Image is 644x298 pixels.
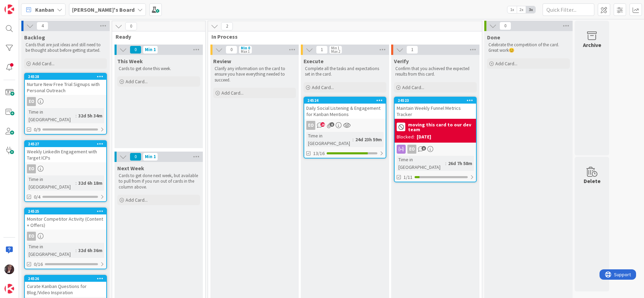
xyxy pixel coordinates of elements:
[312,84,334,90] span: Add Card...
[27,232,36,241] div: EO
[306,132,353,147] div: Time in [GEOGRAPHIC_DATA]
[395,145,476,154] div: EO
[76,112,77,119] span: :
[517,6,526,13] span: 2x
[76,179,77,187] span: :
[145,48,156,51] div: Min 1
[487,34,500,41] span: Done
[25,276,106,297] div: 24526Curate Kanban Questions for Blog/Video Inspiration
[27,175,76,191] div: Time in [GEOGRAPHIC_DATA]
[76,247,77,254] span: :
[499,22,511,30] span: 0
[354,136,384,143] div: 24d 23h 59m
[213,58,231,65] span: Review
[417,133,431,141] div: [DATE]
[407,145,416,154] div: EO
[316,46,328,54] span: 1
[211,33,473,40] span: In Process
[304,121,386,130] div: EO
[145,155,156,158] div: Min 1
[28,74,106,79] div: 24528
[27,97,36,106] div: EO
[77,247,104,254] div: 32d 6h 36m
[126,78,148,85] span: Add Card...
[404,174,413,181] span: 1/11
[330,122,334,127] span: 8
[25,208,106,230] div: 24525Monitor Competitor Activity (Content + Offers)
[119,173,199,190] p: Cards to get done next week, but available to pull from if you run out of cards in the column above.
[27,243,76,258] div: Time in [GEOGRAPHIC_DATA]
[25,74,106,95] div: 24528Nurture New Free Trial Signups with Personal Outreach
[24,34,45,41] span: Backlog
[446,160,474,167] div: 26d 7h 58m
[583,41,601,49] div: Archive
[117,165,144,172] span: Next Week
[394,58,409,65] span: Verify
[543,3,594,16] input: Quick Filter...
[27,108,76,123] div: Time in [GEOGRAPHIC_DATA]
[34,261,43,268] span: 0/16
[72,6,135,13] b: [PERSON_NAME]'s Board
[25,164,106,173] div: EO
[305,66,385,77] p: Complete all the tasks and expectations set in the card.
[398,98,476,103] div: 24523
[221,22,233,30] span: 2
[241,50,250,53] div: Max 1
[331,46,339,50] div: Min 1
[331,50,340,53] div: Max 2
[304,97,386,119] div: 24524Daily Social Listening & Engagement for Kanban Mentions
[126,197,148,203] span: Add Card...
[25,276,106,282] div: 24526
[25,97,106,106] div: EO
[488,42,568,54] p: Celebrate the competition of the card. Great work
[25,232,106,241] div: EO
[406,46,418,54] span: 1
[402,84,424,90] span: Add Card...
[313,150,325,157] span: 13/16
[395,97,476,104] div: 24523
[77,112,104,119] div: 32d 5h 34m
[34,126,40,133] span: 0/9
[422,146,426,151] span: 6
[320,122,325,127] span: 28
[4,4,14,14] img: Visit kanbanzone.com
[117,58,143,65] span: This Week
[25,282,106,297] div: Curate Kanban Questions for Blog/Video Inspiration
[509,47,514,53] span: 😊
[221,90,244,96] span: Add Card...
[27,164,36,173] div: EO
[307,98,386,103] div: 24524
[226,46,237,54] span: 0
[215,66,295,83] p: Clarify any information on the card to ensure you have everything needed to succeed.
[26,42,106,54] p: Cards that are just ideas and still need to be thought about before getting started.
[28,209,106,214] div: 24525
[395,97,476,119] div: 24523Maintain Weekly Funnel Metrics Tracker
[4,284,14,294] img: avatar
[397,156,445,171] div: Time in [GEOGRAPHIC_DATA]
[130,153,141,161] span: 0
[35,6,54,14] span: Kanban
[445,160,446,167] span: :
[526,6,535,13] span: 3x
[25,80,106,95] div: Nurture New Free Trial Signups with Personal Outreach
[353,136,354,143] span: :
[25,141,106,162] div: 24527Weekly LinkedIn Engagement with Target ICPs
[4,265,14,274] img: TD
[34,193,40,201] span: 0/4
[28,276,106,281] div: 24526
[28,142,106,146] div: 24527
[397,133,415,141] div: Blocked:
[304,97,386,104] div: 24524
[119,66,199,71] p: Cards to get done this week.
[25,141,106,147] div: 24527
[306,121,315,130] div: EO
[395,66,475,77] p: Confirm that you achieved the expected results from this card.
[507,6,517,13] span: 1x
[116,33,197,40] span: Ready
[304,104,386,119] div: Daily Social Listening & Engagement for Kanban Mentions
[584,177,601,185] div: Delete
[25,74,106,80] div: 24528
[130,46,141,54] span: 0
[25,208,106,214] div: 24525
[408,122,474,132] b: moving this card to our dev team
